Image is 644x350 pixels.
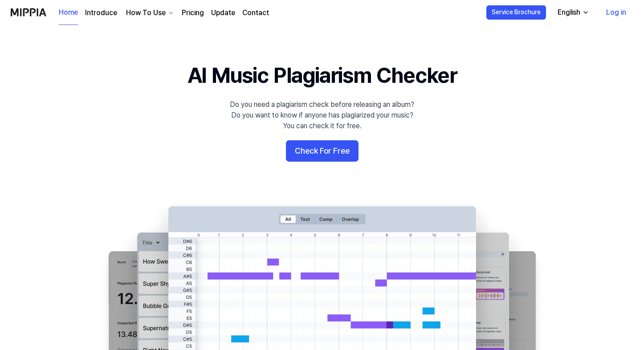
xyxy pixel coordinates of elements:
a: Contact [242,8,269,18]
h1: AI Music Plagiarism Checker [187,61,457,90]
div: Do you need a plagiarism check before releasing an album? Do you want to know if anyone has plagi... [230,99,414,131]
button: Check For Free [286,140,359,162]
a: Pricing [182,8,204,18]
a: Introduce [85,8,117,18]
a: Update [211,8,235,18]
a: Home [59,0,78,25]
div: English [556,7,582,18]
button: How To Use [124,8,175,18]
button: Service Brochure [486,5,546,20]
button: English [550,4,595,21]
div: How To Use [124,8,167,18]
